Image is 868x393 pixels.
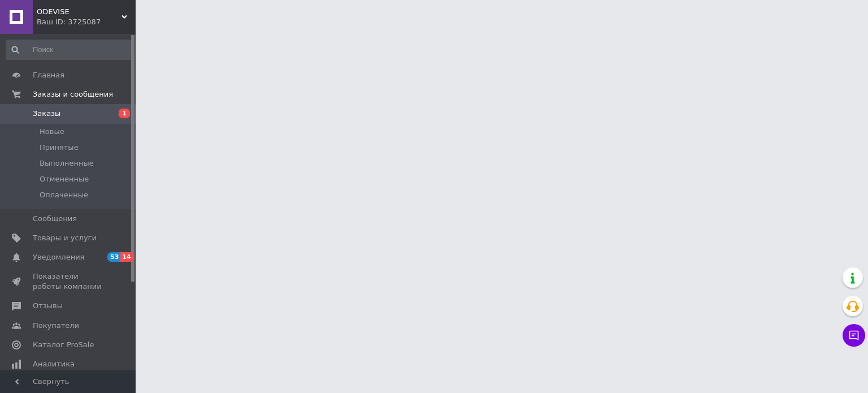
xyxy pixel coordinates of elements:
div: Ваш ID: 3725087 [37,17,136,27]
span: 1 [119,109,130,118]
span: Заказы и сообщения [33,89,113,100]
span: 53 [107,252,120,262]
span: Принятые [40,142,79,153]
span: Выполненные [40,158,94,169]
input: Поиск [6,40,133,60]
span: Отмененные [40,174,89,184]
span: Оплаченные [40,190,88,200]
button: Чат с покупателем [843,324,865,347]
span: Каталог ProSale [33,340,94,350]
span: Главная [33,70,64,80]
span: Заказы [33,109,60,119]
span: Отзывы [33,301,63,311]
span: 14 [120,252,133,262]
span: Уведомления [33,252,84,262]
span: Товары и услуги [33,233,97,243]
span: Покупатели [33,321,79,331]
span: Аналитика [33,359,75,369]
span: Новые [40,127,64,137]
span: ODEVISE [37,7,121,17]
span: Показатели работы компании [33,271,105,292]
span: Сообщения [33,214,77,224]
